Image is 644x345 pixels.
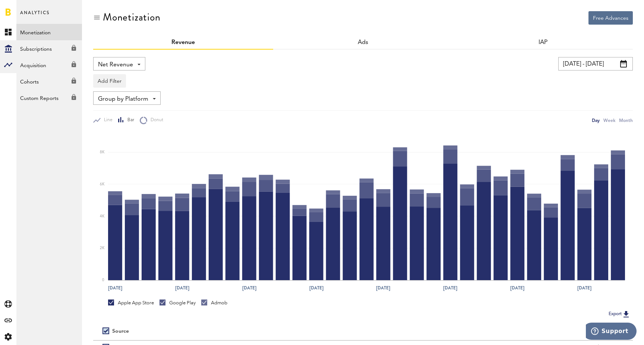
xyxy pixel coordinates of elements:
text: [DATE] [175,285,189,291]
iframe: Opens a widget where you can find more information [586,323,637,341]
span: Line [101,117,113,123]
text: [DATE] [510,285,524,291]
span: Group by Platform [98,93,148,106]
text: 4K [100,214,105,218]
a: Monetization [16,24,82,40]
div: Apple App Store [108,299,154,306]
a: Subscriptions [16,40,82,57]
text: 2K [100,247,105,250]
text: [DATE] [376,285,390,291]
text: 0 [102,278,104,282]
div: Monetization [103,11,161,23]
div: Month [619,116,633,124]
text: [DATE] [242,285,256,291]
a: Ads [358,40,368,46]
text: 8K [100,150,105,154]
a: Acquisition [16,57,82,73]
div: Day [592,116,600,124]
img: Export [622,310,631,319]
text: [DATE] [443,285,457,291]
div: Admob [201,299,227,306]
span: Analytics [20,8,50,24]
text: 6K [100,182,105,186]
div: Period total [372,328,624,335]
text: [DATE] [309,285,323,291]
div: Google Play [160,299,196,306]
span: Donut [147,117,163,123]
button: Export [606,309,633,319]
div: Source [112,328,129,335]
a: Cohorts [16,73,82,90]
text: [DATE] [577,285,591,291]
text: [DATE] [108,285,122,291]
a: Custom Reports [16,90,82,106]
a: Revenue [171,40,195,46]
div: Week [603,116,615,124]
a: IAP [539,40,547,46]
span: Bar [124,117,134,123]
button: Add Filter [93,74,126,88]
button: Free Advances [588,11,633,25]
span: Net Revenue [98,59,133,71]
